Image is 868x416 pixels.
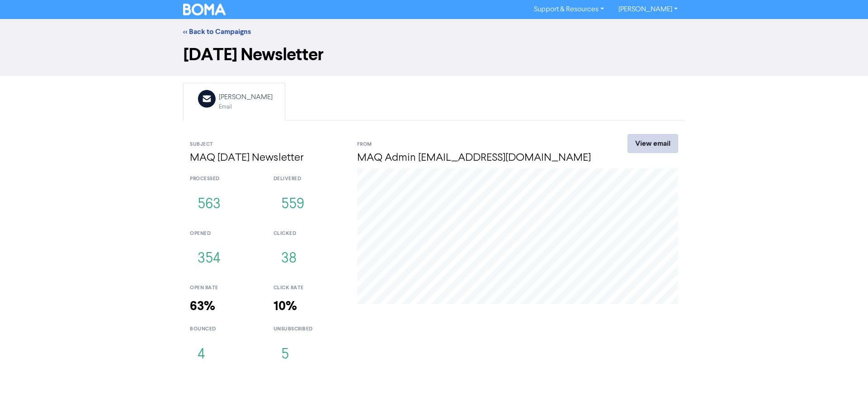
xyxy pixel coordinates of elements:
[274,325,344,333] div: unsubscribed
[274,244,304,274] button: 38
[611,2,685,17] a: [PERSON_NAME]
[274,230,344,238] div: clicked
[274,190,312,220] button: 559
[190,230,260,238] div: opened
[219,92,273,103] div: [PERSON_NAME]
[357,141,594,148] div: From
[183,44,685,65] h1: [DATE] Newsletter
[755,318,868,416] iframe: Chat Widget
[219,103,273,111] div: Email
[274,284,344,292] div: click rate
[274,340,297,370] button: 5
[190,190,228,220] button: 563
[183,27,251,36] a: << Back to Campaigns
[527,2,611,17] a: Support & Resources
[190,141,344,148] div: Subject
[190,325,260,333] div: bounced
[357,152,594,165] h4: MAQ Admin [EMAIL_ADDRESS][DOMAIN_NAME]
[274,298,297,314] strong: 10%
[190,152,344,165] h4: MAQ [DATE] Newsletter
[190,175,260,183] div: processed
[190,298,215,314] strong: 63%
[190,284,260,292] div: open rate
[190,244,228,274] button: 354
[190,340,213,370] button: 4
[274,175,344,183] div: delivered
[183,4,226,15] img: BOMA Logo
[627,134,678,153] a: View email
